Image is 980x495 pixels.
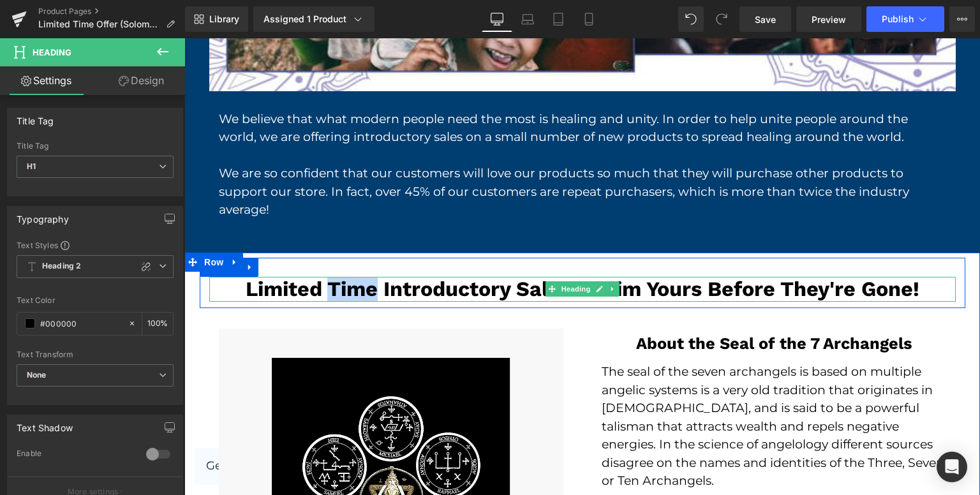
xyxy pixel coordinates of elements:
a: Design [95,66,188,95]
a: Mobile [574,6,604,32]
span: Row [17,214,42,233]
a: Tablet [543,6,574,32]
div: % [142,313,173,335]
iframe: To enrich screen reader interactions, please activate Accessibility in Grammarly extension settings [184,38,980,495]
input: Color [40,316,122,330]
a: Expand / Collapse [57,219,74,239]
h3: About the Seal of the 7 Archangels [417,295,762,314]
button: Undo [678,6,704,32]
div: Enable [17,448,133,462]
span: Save [755,13,776,26]
div: Text Shadow [17,415,73,433]
span: Heading [374,243,408,258]
div: Text Transform [17,350,174,359]
button: Publish [866,6,944,32]
b: None [27,370,47,380]
span: Preview [812,13,846,26]
button: Redo [709,6,734,32]
div: Text Styles [17,240,174,250]
a: Product Pages [38,6,185,17]
span: Limited Time Offer (Solomon Wealth Ring) [38,19,161,29]
b: H1 [27,161,36,171]
div: Text Color [17,296,174,305]
span: Library [209,13,239,25]
p: The seal of the seven archangels is based on multiple angelic systems is a very old tradition tha... [417,325,762,452]
a: Desktop [482,6,512,32]
span: Heading [33,47,71,57]
b: Heading 2 [42,261,81,272]
a: New Library [185,6,248,32]
span: Publish [882,14,914,24]
a: Preview [796,6,861,32]
div: Open Intercom Messenger [937,452,967,482]
a: Expand / Collapse [422,243,435,258]
div: Title Tag [17,108,54,126]
div: Title Tag [17,142,174,151]
div: Typography [17,207,69,225]
button: More [949,6,975,32]
a: Expand / Collapse [42,214,59,233]
div: Assigned 1 Product [264,13,364,26]
a: Laptop [512,6,543,32]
